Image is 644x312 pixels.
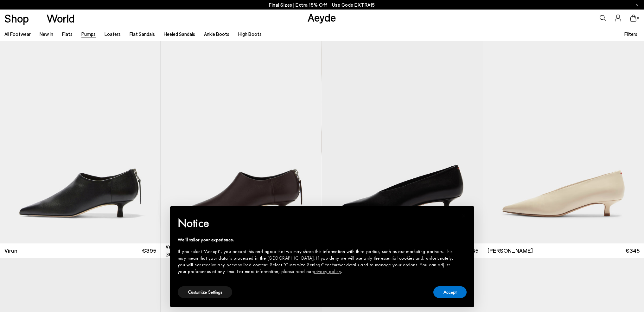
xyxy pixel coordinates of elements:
[630,15,636,22] a: 0
[433,286,467,298] button: Accept
[161,41,322,243] a: 6 / 6 1 / 6 2 / 6 3 / 6 4 / 6 5 / 6 6 / 6 1 / 6 Next slide Previous slide
[456,208,472,223] button: Close this notice
[483,41,644,243] img: Clara Pointed-Toe Pumps
[161,243,322,258] a: Virun 36 37 38 39 40 41 42 + €395
[483,243,644,258] a: [PERSON_NAME] €345
[308,10,336,24] a: Aeyde
[332,2,375,8] span: Navigate to /collections/ss25-final-sizes
[142,247,156,255] span: €395
[4,13,29,24] a: Shop
[161,41,322,243] img: Virun Pointed Sock Boots
[105,31,121,37] a: Loafers
[624,31,637,37] span: Filters
[178,248,456,275] div: If you select "Accept", you accept this and agree that we may share this information with third p...
[322,41,483,243] img: Clara Pointed-Toe Pumps
[322,41,482,243] div: 2 / 6
[625,247,640,255] span: €345
[636,17,640,20] span: 0
[81,31,96,37] a: Pumps
[204,31,229,37] a: Ankle Boots
[313,268,341,275] a: privacy policy
[178,236,456,243] div: We'll tailor your experience.
[178,286,232,298] button: Customize Settings
[40,31,53,37] a: New In
[130,31,155,37] a: Flat Sandals
[238,31,262,37] a: High Boots
[47,13,75,24] a: World
[4,247,17,255] span: Virun
[62,31,73,37] a: Flats
[322,41,482,243] img: Virun Pointed Sock Boots
[269,1,375,9] p: Final Sizes | Extra 15% Off
[178,215,456,231] h2: Notice
[462,211,466,221] span: ×
[161,41,322,243] div: 1 / 6
[488,247,533,255] span: [PERSON_NAME]
[4,31,31,37] a: All Footwear
[164,31,195,37] a: Heeled Sandals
